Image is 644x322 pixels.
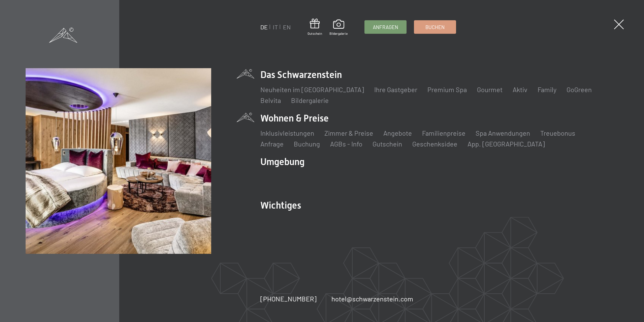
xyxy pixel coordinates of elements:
a: Buchen [414,21,456,33]
a: Aktiv [513,85,527,93]
span: [PHONE_NUMBER] [260,295,317,303]
a: Bildergalerie [329,20,348,36]
a: Gutschein [308,19,322,36]
a: GoGreen [567,85,592,93]
span: Anfragen [373,24,398,31]
a: Anfrage [260,140,284,148]
a: Belvita [260,96,281,104]
a: IT [273,23,278,31]
a: Bildergalerie [291,96,329,104]
a: Zimmer & Preise [324,129,373,137]
a: DE [260,23,268,31]
a: EN [283,23,291,31]
a: AGBs - Info [330,140,362,148]
a: Gutschein [373,140,402,148]
a: [PHONE_NUMBER] [260,294,317,303]
a: Treuebonus [540,129,575,137]
a: Neuheiten im [GEOGRAPHIC_DATA] [260,85,364,93]
a: Gourmet [477,85,503,93]
span: Gutschein [308,31,322,36]
a: Familienpreise [422,129,465,137]
a: Family [538,85,556,93]
a: Ihre Gastgeber [374,85,417,93]
a: Inklusivleistungen [260,129,314,137]
a: Anfragen [365,21,406,33]
a: Buchung [294,140,320,148]
span: Bildergalerie [329,31,348,36]
a: hotel@schwarzenstein.com [331,294,413,303]
span: Buchen [425,24,445,31]
a: Premium Spa [427,85,467,93]
a: App. [GEOGRAPHIC_DATA] [468,140,545,148]
a: Geschenksidee [412,140,457,148]
a: Angebote [383,129,412,137]
a: Spa Anwendungen [476,129,530,137]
